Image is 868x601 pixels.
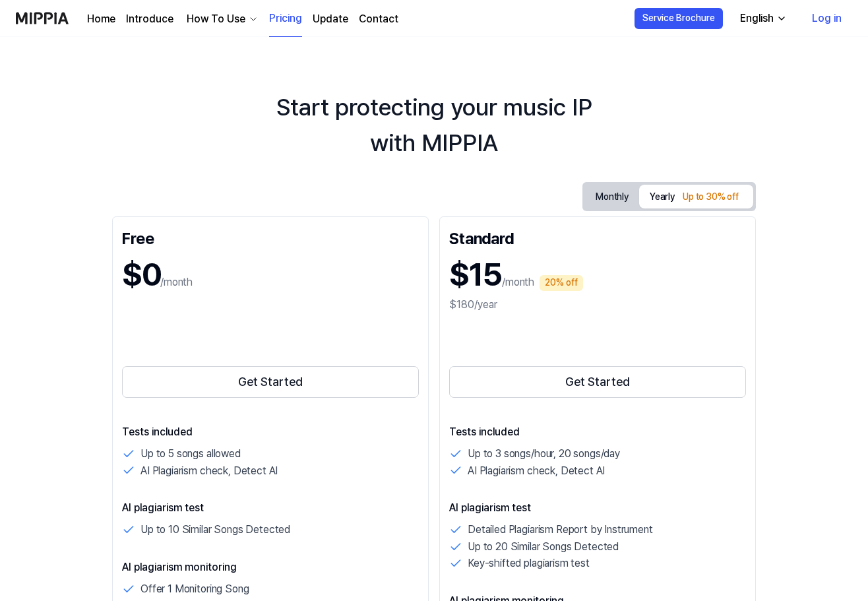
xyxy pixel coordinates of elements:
button: Monthly [585,187,639,207]
div: Standard [449,226,746,247]
button: Service Brochure [635,8,723,29]
p: Up to 10 Similar Songs Detected [140,521,290,538]
button: Get Started [122,366,419,398]
p: AI plagiarism monitoring [122,559,419,575]
a: Get Started [449,364,746,400]
p: Offer 1 Monitoring Song [140,581,249,598]
a: Introduce [126,11,173,27]
a: Home [87,11,115,27]
div: $180/year [449,297,746,313]
p: Up to 5 songs allowed [140,445,241,462]
a: Update [313,11,348,27]
a: Pricing [269,1,302,37]
a: Contact [359,11,398,27]
p: Up to 3 songs/hour, 20 songs/day [468,445,620,462]
div: Up to 30% off [679,189,743,205]
p: AI Plagiarism check, Detect AI [468,462,605,480]
p: AI Plagiarism check, Detect AI [140,462,278,480]
p: Tests included [449,424,746,440]
div: 20% off [540,275,583,291]
button: Get Started [449,366,746,398]
p: AI plagiarism test [449,500,746,516]
div: English [737,11,776,26]
a: Get Started [122,364,419,400]
button: English [729,5,795,32]
div: How To Use [184,11,248,27]
div: Free [122,226,419,247]
p: /month [502,274,534,290]
button: Yearly [639,185,753,208]
p: Detailed Plagiarism Report by Instrument [468,521,653,538]
p: Key-shifted plagiarism test [468,555,590,572]
p: AI plagiarism test [122,500,419,516]
p: Tests included [122,424,419,440]
h1: $0 [122,253,160,297]
button: How To Use [184,11,259,27]
h1: $15 [449,253,502,297]
p: /month [160,274,193,290]
p: Up to 20 Similar Songs Detected [468,538,619,555]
